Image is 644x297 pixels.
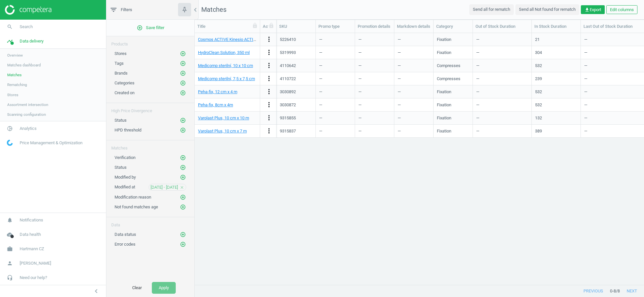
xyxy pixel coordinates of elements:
[535,89,542,95] div: 532
[319,47,351,58] div: —
[115,204,158,209] span: Not found matches age
[535,128,542,134] div: 389
[5,5,51,15] img: ajHJNr6hYgQAAAAASUVORK5CYII=
[180,90,186,96] button: add_circle_outline
[265,75,273,83] button: more_vert
[476,47,528,58] div: —
[280,50,296,56] div: 5319993
[180,204,186,210] button: add_circle_outline
[180,185,184,190] i: close
[20,126,37,131] span: Analytics
[265,48,273,56] i: more_vert
[358,99,391,111] div: —
[115,51,127,56] span: Stores
[110,6,117,14] i: filter_list
[534,24,578,29] div: In Stock Duration
[4,243,16,255] i: work
[20,260,51,266] span: [PERSON_NAME]
[180,194,186,201] button: add_circle_outline
[265,127,273,135] button: more_vert
[437,102,451,108] div: Fixation
[280,89,296,95] div: 3030892
[198,37,295,42] a: Cosmos ACTIVE Kinesio ACTIVE Kinesio, 5 cm x 5 m
[180,231,186,238] button: add_circle_outline
[7,92,18,97] span: Stores
[437,50,451,56] div: Fixation
[20,24,33,30] span: Search
[265,114,273,122] i: more_vert
[180,51,186,57] i: add_circle_outline
[7,62,41,68] span: Matches dashboard
[476,86,528,97] div: —
[280,102,296,108] div: 3030872
[106,36,194,47] div: Products
[191,6,199,14] i: chevron_left
[280,76,296,82] div: 4110722
[398,86,430,97] div: —
[358,86,391,97] div: —
[535,50,542,56] div: 304
[115,165,127,170] span: Status
[584,73,643,84] div: —
[7,140,13,146] img: wGWNvw8QSZomAAAAABJRU5ErkJggg==
[398,112,430,124] div: —
[610,288,616,294] span: 0 - 8
[584,112,643,124] div: —
[265,35,273,43] i: more_vert
[584,125,643,137] div: —
[115,195,151,200] span: Modification reason
[115,80,134,85] span: Categories
[106,21,194,34] button: add_circle_outlineSave filter
[4,271,16,284] i: headset_mic
[476,112,528,124] div: —
[476,73,528,84] div: —
[180,61,186,66] i: add_circle_outline
[436,24,470,29] div: Category
[265,127,273,135] i: more_vert
[7,72,22,78] span: Matches
[180,127,186,133] i: add_circle_outline
[198,115,249,120] a: Varolast Plus, 10 cm x 10 m
[535,76,542,82] div: 239
[358,125,391,137] div: —
[437,115,451,121] div: Fixation
[319,73,351,84] div: —
[280,63,296,69] div: 4110642
[201,6,226,13] span: Matches
[265,35,273,44] button: more_vert
[180,80,186,86] button: add_circle_outline
[197,24,257,29] div: Title
[115,232,136,237] span: Data status
[584,99,643,111] div: —
[437,76,460,82] div: Compresses
[198,76,255,81] a: Medicomp sterilní, 7,5 x 7,5 cm
[265,101,273,109] button: more_vert
[319,125,351,137] div: —
[319,34,351,45] div: —
[584,34,643,45] div: —
[20,232,41,237] span: Data health
[20,140,82,146] span: Price Management & Optimization
[437,89,451,95] div: Fixation
[4,214,16,226] i: notifications
[535,115,542,121] div: 132
[180,194,186,200] i: add_circle_outline
[180,165,186,170] i: add_circle_outline
[180,164,186,171] button: add_circle_outline
[115,71,128,76] span: Brands
[180,60,186,67] button: add_circle_outline
[397,24,431,29] div: Markdown details
[125,282,149,294] button: Clear
[535,63,542,69] div: 532
[584,60,643,71] div: —
[20,38,44,44] span: Data delivery
[265,61,273,70] button: more_vert
[88,287,104,295] button: chevron_left
[280,37,296,43] div: 5226410
[106,217,194,228] div: Data
[279,24,313,29] div: SKU
[581,5,605,14] button: get_appExport
[180,117,186,124] button: add_circle_outline
[115,155,135,160] span: Verification
[358,47,391,58] div: —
